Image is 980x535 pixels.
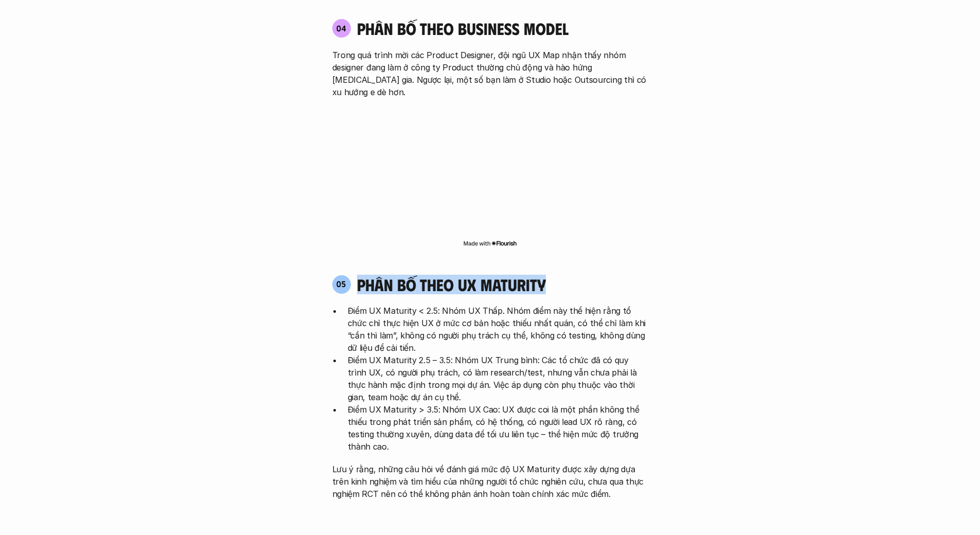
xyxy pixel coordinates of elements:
[336,24,347,32] p: 04
[348,403,648,453] p: Điểm UX Maturity > 3.5: Nhóm UX Cao: UX được coi là một phần không thể thiếu trong phát triển sản...
[332,49,648,98] p: Trong quá trình mời các Product Designer, đội ngũ UX Map nhận thấy nhóm designer đang làm ở công ...
[336,280,346,288] p: 05
[357,19,568,38] h4: phân bố theo business model
[357,275,546,294] h4: phân bố theo ux maturity
[323,103,657,237] iframe: Interactive or visual content
[332,463,648,500] p: Lưu ý rằng, những câu hỏi về đánh giá mức độ UX Maturity được xây dựng dựa trên kinh nghiệm và tì...
[463,239,517,247] img: Made with Flourish
[348,305,648,354] p: Điểm UX Maturity < 2.5: Nhóm UX Thấp. Nhóm điểm này thể hiện rằng tổ chức chỉ thực hiện UX ở mức ...
[348,354,648,403] p: Điểm UX Maturity 2.5 – 3.5: Nhóm UX Trung bình: Các tổ chức đã có quy trình UX, có người phụ trác...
